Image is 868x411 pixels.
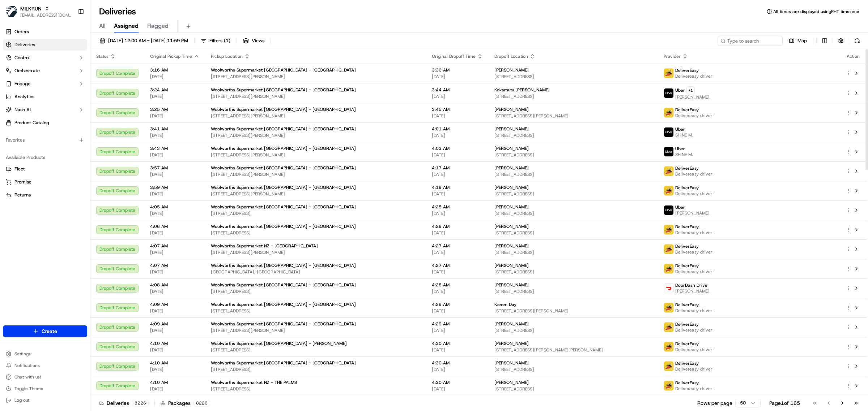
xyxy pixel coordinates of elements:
span: Fleet [14,166,25,172]
button: Create [3,325,87,337]
div: Action [846,53,861,59]
span: [STREET_ADDRESS] [211,347,420,353]
span: 3:57 AM [150,165,199,171]
span: [STREET_ADDRESS][PERSON_NAME] [211,133,420,138]
span: Kokamutu [PERSON_NAME] [494,87,550,93]
span: [STREET_ADDRESS] [211,211,420,216]
span: All times are displayed using PHT timezone [773,9,859,14]
span: Woolworths Supermarket NZ - THE PALMS [211,380,297,385]
span: [STREET_ADDRESS][PERSON_NAME] [211,172,420,177]
span: [STREET_ADDRESS] [494,133,652,138]
span: 4:10 AM [150,341,199,346]
a: Product Catalog [3,117,87,129]
button: Control [3,52,87,64]
img: delivereasy_logo.png [664,166,673,176]
span: 4:28 AM [432,282,483,288]
span: [DATE] [150,289,199,294]
span: Delivereasy driver [675,171,712,177]
span: [PERSON_NAME] [494,380,529,385]
span: [DATE] [432,250,483,255]
span: [STREET_ADDRESS] [494,328,652,333]
span: [PERSON_NAME] [494,67,529,73]
span: Orders [14,29,29,35]
span: [DATE] [150,308,199,314]
span: [PERSON_NAME] [494,341,529,346]
span: 4:05 AM [150,204,199,210]
span: 3:41 AM [150,126,199,132]
span: [DATE] [150,250,199,255]
span: DeliverEasy [675,107,699,113]
span: [STREET_ADDRESS][PERSON_NAME] [211,113,420,119]
span: [DATE] [432,211,483,216]
span: [STREET_ADDRESS] [494,74,652,79]
span: 4:27 AM [432,263,483,268]
span: Uber [675,126,685,132]
button: Engage [3,78,87,90]
span: Uber [675,87,685,93]
span: SHINE M. [675,132,693,138]
span: 4:30 AM [432,360,483,366]
span: Delivereasy driver [675,113,712,118]
span: DeliverEasy [675,341,699,347]
p: Rows per page [697,399,732,407]
span: Notifications [14,363,40,368]
span: Woolworths Supermarket [GEOGRAPHIC_DATA] - [GEOGRAPHIC_DATA] [211,126,356,132]
span: 4:25 AM [432,204,483,210]
span: DeliverEasy [675,302,699,308]
span: [PERSON_NAME] [494,107,529,112]
span: 4:29 AM [432,321,483,327]
a: Deliveries [3,39,87,51]
span: Woolworths Supermarket [GEOGRAPHIC_DATA] - [GEOGRAPHIC_DATA] [211,282,356,288]
div: Available Products [3,152,87,163]
span: [STREET_ADDRESS][PERSON_NAME] [211,74,420,79]
span: 4:30 AM [432,380,483,385]
span: [PERSON_NAME] [494,282,529,288]
span: Delivereasy driver [675,327,712,333]
span: 4:10 AM [150,360,199,366]
span: [DATE] [150,133,199,138]
span: [DATE] [150,94,199,99]
span: [DATE] [150,367,199,372]
span: 3:25 AM [150,107,199,112]
img: delivereasy_logo.png [664,303,673,312]
span: Woolworths Supermarket [GEOGRAPHIC_DATA] - [GEOGRAPHIC_DATA] [211,204,356,210]
button: Nash AI [3,104,87,116]
span: [PERSON_NAME] [675,288,710,294]
span: [PERSON_NAME] [494,243,529,249]
div: 8226 [193,400,210,406]
button: Orchestrate [3,65,87,77]
span: [PERSON_NAME] [494,321,529,327]
span: 4:26 AM [432,224,483,229]
div: Page 1 of 165 [769,399,800,407]
span: [STREET_ADDRESS] [494,172,652,177]
span: Uber [675,204,685,210]
span: [STREET_ADDRESS][PERSON_NAME] [211,250,420,255]
span: [DATE] [432,367,483,372]
span: [DATE] [432,94,483,99]
img: delivereasy_logo.png [664,381,673,390]
span: Flagged [147,22,169,30]
button: Toggle Theme [3,384,87,394]
span: Deliveries [14,42,35,48]
span: Original Dropoff Time [432,53,476,59]
span: Woolworths Supermarket [GEOGRAPHIC_DATA] - [GEOGRAPHIC_DATA] [211,165,356,171]
span: 3:43 AM [150,146,199,151]
span: Original Pickup Time [150,53,192,59]
span: Delivereasy driver [675,308,712,313]
span: DeliverEasy [675,321,699,327]
span: [STREET_ADDRESS] [211,289,420,294]
span: 4:01 AM [432,126,483,132]
span: Delivereasy driver [675,347,712,352]
span: Toggle Theme [14,386,43,391]
span: [PERSON_NAME] [494,263,529,268]
span: Control [14,55,30,61]
span: [DATE] [432,230,483,236]
span: Provider [664,53,681,59]
a: Promise [6,179,84,185]
span: Status [96,53,109,59]
span: [DATE] [150,328,199,333]
img: delivereasy_logo.png [664,342,673,351]
span: Returns [14,192,31,198]
span: Kieren Day [494,302,516,307]
div: Favorites [3,134,87,146]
